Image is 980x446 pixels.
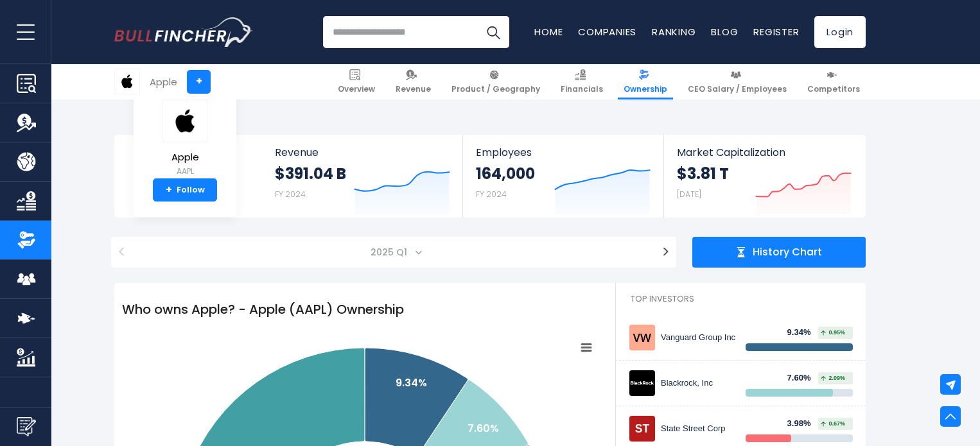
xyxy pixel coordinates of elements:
[534,25,563,39] a: Home
[111,237,132,268] button: <
[275,164,346,184] strong: $391.04 B
[114,292,615,327] h1: Who owns Apple? - Apple (AAPL) Ownership
[275,146,450,159] span: Revenue
[114,17,253,47] img: Bullfincher logo
[468,421,499,436] text: 7.60%
[787,327,819,338] div: 9.34%
[446,64,546,99] a: Product / Geography
[153,178,217,202] a: +Follow
[677,164,729,184] strong: $3.81 T
[711,25,738,39] a: Blog
[162,99,208,179] a: Apple AAPL
[162,166,207,177] small: AAPL
[677,146,852,159] span: Market Capitalization
[787,418,819,429] div: 3.98%
[365,243,415,261] span: 2025 Q1
[753,25,799,39] a: Register
[338,84,375,94] span: Overview
[682,64,792,99] a: CEO Salary / Employees
[17,230,36,250] img: Ownership
[139,237,649,268] span: 2025 Q1
[688,84,787,94] span: CEO Salary / Employees
[807,84,860,94] span: Competitors
[476,189,507,200] small: FY 2024
[332,64,381,99] a: Overview
[451,84,540,94] span: Product / Geography
[616,283,866,315] h2: Top Investors
[477,16,509,48] button: Search
[655,237,676,268] button: >
[187,70,211,94] a: +
[801,64,866,99] a: Competitors
[661,332,736,343] div: Vanguard Group Inc
[390,64,437,99] a: Revenue
[753,246,822,259] span: History Chart
[664,135,864,218] a: Market Capitalization $3.81 T [DATE]
[618,64,673,99] a: Ownership
[262,135,463,218] a: Revenue $391.04 B FY 2024
[736,247,746,257] img: history chart
[652,25,696,39] a: Ranking
[624,84,667,94] span: Ownership
[561,84,603,94] span: Financials
[787,373,819,384] div: 7.60%
[463,135,663,218] a: Employees 164,000 FY 2024
[476,164,535,184] strong: 164,000
[814,16,866,48] a: Login
[162,99,207,142] img: AAPL logo
[150,74,177,89] div: Apple
[166,184,172,196] strong: +
[821,330,845,336] span: 0.95%
[476,146,650,159] span: Employees
[275,189,306,200] small: FY 2024
[578,25,636,39] a: Companies
[162,152,207,163] span: Apple
[661,378,736,389] div: Blackrock, Inc
[396,84,431,94] span: Revenue
[821,421,845,427] span: 0.67%
[821,375,845,381] span: 2.09%
[555,64,609,99] a: Financials
[396,375,427,390] text: 9.34%
[115,69,139,94] img: AAPL logo
[661,424,736,434] div: State Street Corp
[677,189,701,200] small: [DATE]
[114,17,252,47] a: Go to homepage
